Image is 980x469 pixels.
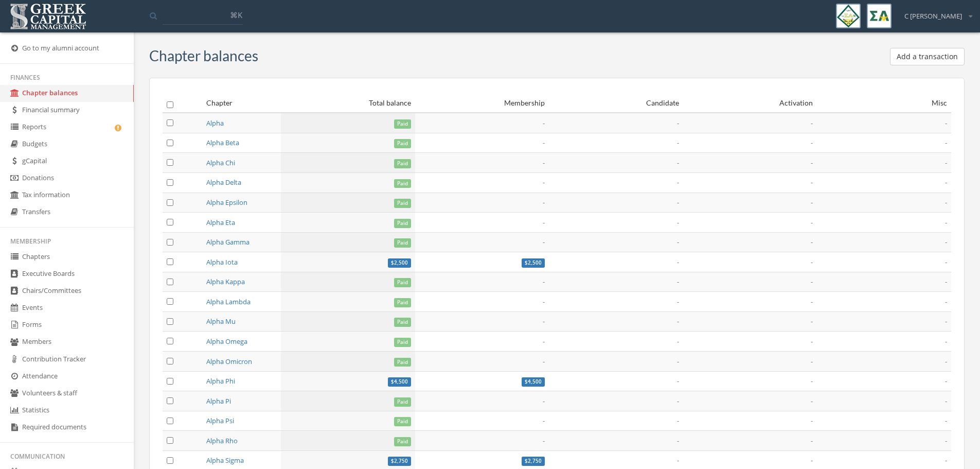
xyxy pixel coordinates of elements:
a: Alpha Epsilon [206,198,247,207]
a: - [543,138,545,147]
a: - [677,396,679,406]
a: - [543,237,545,247]
a: Alpha Gamma [206,237,250,247]
a: - [945,376,947,386]
a: - [945,337,947,346]
a: Alpha Mu [206,317,236,326]
a: $4,500 [388,376,411,386]
a: - [811,376,813,386]
a: - [811,416,813,425]
span: - [945,198,947,207]
a: - [945,317,947,326]
span: - [811,198,813,207]
span: Paid [394,139,411,148]
a: Alpha Sigma [206,456,244,465]
span: - [677,257,679,267]
div: Misc [821,98,947,108]
span: Paid [394,417,411,426]
a: $2,500 [388,257,411,267]
a: - [945,218,947,227]
a: - [945,277,947,286]
span: Paid [394,278,411,287]
a: - [543,198,545,207]
a: Alpha Kappa [206,277,245,286]
a: - [677,277,679,286]
span: - [811,297,813,306]
div: Total balance [285,98,411,108]
span: Paid [394,437,411,446]
a: - [677,317,679,326]
span: Paid [394,318,411,327]
span: $2,500 [388,258,411,268]
span: - [543,158,545,167]
span: C [PERSON_NAME] [904,11,962,21]
a: - [677,178,679,187]
a: - [677,218,679,227]
a: - [677,337,679,346]
a: - [677,376,679,386]
span: - [543,337,545,346]
a: - [945,357,947,366]
span: $2,750 [388,457,411,466]
span: ⌘K [230,10,242,20]
div: Membership [419,98,545,108]
span: - [945,416,947,425]
button: Add a transaction [890,48,965,65]
a: - [677,456,679,465]
a: - [811,357,813,366]
span: Paid [394,397,411,407]
a: - [677,118,679,128]
span: - [945,178,947,187]
a: - [945,118,947,128]
span: Paid [394,219,411,228]
a: $2,750 [388,456,411,465]
a: - [811,456,813,465]
a: - [677,198,679,207]
span: - [945,257,947,267]
span: Paid [394,298,411,307]
a: - [677,357,679,366]
a: - [677,138,679,147]
a: - [543,118,545,128]
a: - [543,277,545,286]
a: Alpha Omicron [206,357,252,366]
a: - [677,436,679,445]
span: - [677,416,679,425]
a: - [811,277,813,286]
a: - [811,138,813,147]
a: Alpha Delta [206,178,241,187]
span: - [811,218,813,227]
span: $4,500 [388,377,411,387]
a: - [945,138,947,147]
a: - [811,237,813,247]
span: Paid [394,238,411,248]
a: - [543,218,545,227]
a: - [811,257,813,267]
a: Alpha Rho [206,436,238,445]
span: - [543,396,545,406]
span: - [811,178,813,187]
span: $2,750 [525,458,542,464]
span: - [811,396,813,406]
a: - [543,416,545,425]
